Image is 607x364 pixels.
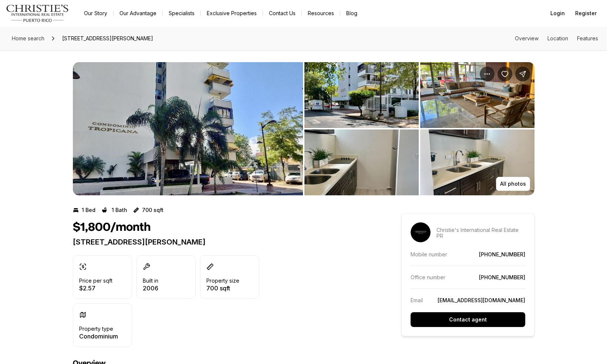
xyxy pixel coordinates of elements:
button: Save Property: 1104 A JOSÉ M. TARTAK AVE #1104 A [498,67,512,81]
p: 2006 [143,285,158,291]
a: [PHONE_NUMBER] [479,251,525,257]
p: 700 sqft [142,207,163,213]
button: Register [571,6,601,21]
p: Email [411,297,423,303]
p: Contact agent [449,317,487,323]
span: [STREET_ADDRESS][PERSON_NAME] [59,33,156,44]
a: Skip to: Overview [515,35,539,41]
a: Specialists [163,8,200,18]
a: Our Advantage [114,8,162,18]
button: View image gallery [73,62,303,195]
p: Christie's International Real Estate PR [436,227,525,239]
li: 2 of 8 [304,62,535,195]
li: 1 of 8 [73,62,303,195]
a: [EMAIL_ADDRESS][DOMAIN_NAME] [438,297,525,303]
p: 1 Bed [82,207,95,213]
button: Login [546,6,569,21]
p: 1 Bath [112,207,127,213]
a: Resources [302,8,340,18]
span: Register [575,10,597,16]
p: Office number [411,274,445,280]
p: $2.57 [79,285,112,291]
p: Mobile number [411,251,447,257]
a: Skip to: Features [577,35,598,41]
span: Home search [12,35,44,41]
nav: Page section menu [515,36,598,41]
button: Property options [480,67,495,81]
button: Share Property: 1104 A JOSÉ M. TARTAK AVE #1104 A [515,67,530,81]
a: Skip to: Location [547,35,568,41]
p: Property type [79,326,113,332]
p: 700 sqft [206,285,239,291]
p: Property size [206,278,239,284]
button: All photos [496,177,530,191]
a: Home search [9,33,47,44]
button: Contact agent [411,312,525,327]
p: Price per sqft [79,278,112,284]
p: Built in [143,278,158,284]
p: [STREET_ADDRESS][PERSON_NAME] [73,237,375,246]
button: View image gallery [304,129,419,195]
p: Condominium [79,333,118,339]
a: Blog [340,8,363,18]
button: View image gallery [420,129,535,195]
p: All photos [500,181,526,187]
button: View image gallery [304,62,419,128]
h1: $1,800/month [73,220,151,235]
a: Our Story [78,8,113,18]
a: Exclusive Properties [201,8,263,18]
span: Login [550,10,565,16]
a: [PHONE_NUMBER] [479,274,525,280]
img: logo [6,4,69,22]
button: Contact Us [263,8,301,18]
button: View image gallery [420,62,535,128]
div: Listing Photos [73,62,535,195]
